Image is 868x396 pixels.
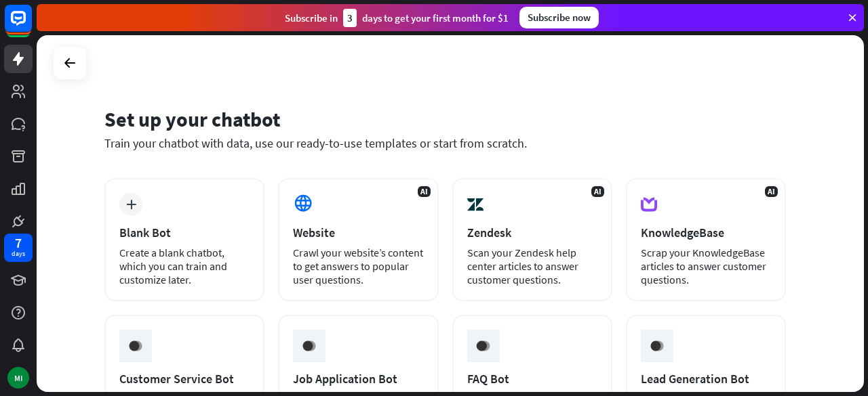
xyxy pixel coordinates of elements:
div: KnowledgeBase [641,225,771,240]
a: 7 days [4,234,33,262]
img: ceee058c6cabd4f577f8.gif [644,333,670,359]
div: MI [7,367,29,389]
div: Subscribe now [519,7,599,28]
div: Create a blank chatbot, which you can train and customize later. [119,246,250,286]
i: plus [126,200,136,209]
div: Blank Bot [119,225,250,240]
img: ceee058c6cabd4f577f8.gif [123,333,149,359]
div: days [12,249,25,259]
div: Lead Generation Bot [641,371,771,387]
div: Scan your Zendesk help center articles to answer customer questions. [467,246,597,286]
div: Job Application Bot [293,371,423,387]
span: AI [591,186,604,197]
div: Crawl your website’s content to get answers to popular user questions. [293,246,423,286]
div: 7 [15,237,22,249]
div: 3 [343,9,357,27]
div: Set up your chatbot [104,106,786,132]
div: Website [293,225,423,240]
div: Customer Service Bot [119,371,250,387]
div: Zendesk [467,225,597,240]
div: Scrap your KnowledgeBase articles to answer customer questions. [641,246,771,286]
img: ceee058c6cabd4f577f8.gif [470,333,496,359]
div: FAQ Bot [467,371,597,387]
span: AI [765,186,778,197]
img: ceee058c6cabd4f577f8.gif [296,333,322,359]
span: AI [418,186,431,197]
div: Train your chatbot with data, use our ready-to-use templates or start from scratch. [104,135,786,151]
div: Subscribe in days to get your first month for $1 [285,9,509,27]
